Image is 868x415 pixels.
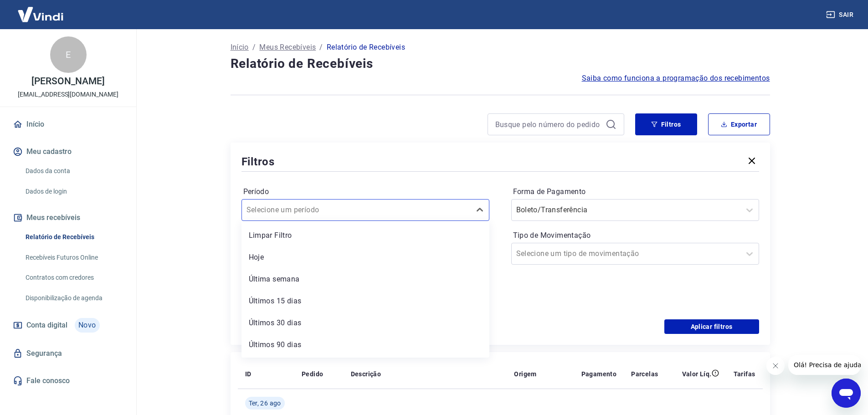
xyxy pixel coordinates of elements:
[11,114,125,134] a: Início
[5,6,77,14] span: Olá! Precisa de ajuda?
[582,73,770,84] a: Saiba como funciona a programação dos recebimentos
[259,42,316,53] a: Meus Recebíveis
[241,292,489,310] div: Últimos 15 dias
[75,318,100,333] span: Novo
[319,42,323,53] p: /
[249,399,281,408] span: Ter, 26 ago
[241,314,489,332] div: Últimos 30 dias
[788,355,861,375] iframe: Mensagem da empresa
[231,55,770,73] h4: Relatório de Recebíveis
[22,289,125,307] a: Disponibilização de agenda
[252,42,256,53] p: /
[241,248,489,266] div: Hoje
[241,270,489,288] div: Última semana
[11,343,125,364] a: Segurança
[11,142,125,162] button: Meu cadastro
[513,230,757,241] label: Tipo de Movimentação
[241,226,489,245] div: Limpar Filtro
[241,154,275,169] h5: Filtros
[631,369,658,379] p: Parcelas
[245,369,252,379] p: ID
[11,0,70,28] img: Vindi
[495,118,602,131] input: Busque pelo número do pedido
[241,336,489,354] div: Últimos 90 dias
[50,36,87,73] div: E
[734,369,755,379] p: Tarifas
[514,369,536,379] p: Origem
[243,186,488,197] label: Período
[351,369,381,379] p: Descrição
[832,379,861,408] iframe: Botão para abrir a janela de mensagens
[22,228,125,246] a: Relatório de Recebíveis
[18,90,118,99] p: [EMAIL_ADDRESS][DOMAIN_NAME]
[664,319,759,334] button: Aplicar filtros
[766,357,785,375] iframe: Fechar mensagem
[31,77,104,86] p: [PERSON_NAME]
[682,369,712,379] p: Valor Líq.
[22,248,125,267] a: Recebíveis Futuros Online
[327,42,405,53] p: Relatório de Recebíveis
[22,182,125,201] a: Dados de login
[302,369,323,379] p: Pedido
[581,369,617,379] p: Pagamento
[635,113,697,135] button: Filtros
[708,113,770,135] button: Exportar
[11,208,125,228] button: Meus recebíveis
[22,268,125,287] a: Contratos com credores
[231,42,249,53] a: Início
[26,319,67,332] span: Conta digital
[824,6,857,23] button: Sair
[11,371,125,391] a: Fale conosco
[11,314,125,336] a: Conta digitalNovo
[513,186,757,197] label: Forma de Pagamento
[22,162,125,180] a: Dados da conta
